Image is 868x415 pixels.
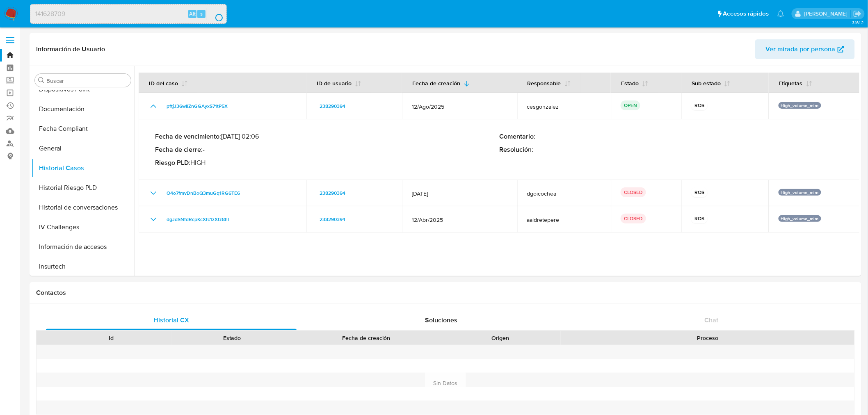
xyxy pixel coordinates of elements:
button: Historial Casos [32,158,134,178]
span: Ver mirada por persona [766,39,836,59]
h1: Información de Usuario [36,45,105,53]
a: Salir [853,9,862,18]
h1: Contactos [36,289,855,297]
button: General [32,139,134,158]
button: Insurtech [32,257,134,276]
span: s [200,10,203,18]
button: Información de accesos [32,237,134,257]
span: Chat [705,315,719,325]
div: Origen [446,334,555,342]
button: Documentación [32,99,134,119]
a: Notificaciones [777,10,784,17]
span: Historial CX [153,315,189,325]
div: Estado [177,334,286,342]
div: Proceso [566,334,849,342]
button: IV Challenges [32,217,134,237]
button: Fecha Compliant [32,119,134,139]
button: Buscar [38,77,45,84]
div: Id [57,334,166,342]
div: Fecha de creación [298,334,434,342]
input: Buscar usuario o caso... [30,9,226,19]
p: marianathalie.grajeda@mercadolibre.com.mx [804,10,850,18]
button: search-icon [207,8,224,20]
button: Ver mirada por persona [755,39,855,59]
button: Historial Riesgo PLD [32,178,134,198]
button: Historial de conversaciones [32,198,134,217]
span: Soluciones [425,315,458,325]
input: Buscar [46,77,128,84]
span: Alt [189,10,196,18]
span: Accesos rápidos [723,9,769,18]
